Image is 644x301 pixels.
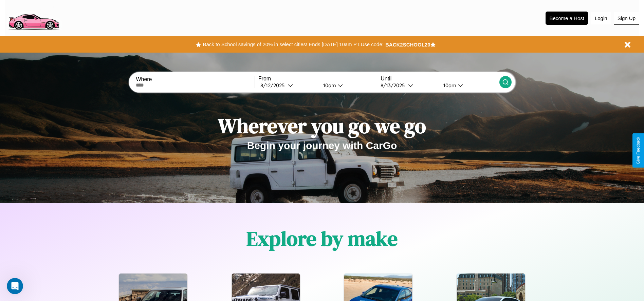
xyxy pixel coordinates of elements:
div: Give Feedback [636,137,641,164]
h1: Explore by make [246,225,398,252]
button: Login [591,12,611,24]
label: Where [136,76,254,82]
div: 10am [320,82,338,89]
button: Become a Host [546,12,588,25]
button: 8/12/2025 [258,82,318,89]
button: Sign Up [614,12,639,25]
div: 10am [440,82,458,89]
img: logo [5,3,62,32]
iframe: Intercom live chat [7,278,23,294]
label: From [258,76,377,82]
button: 10am [318,82,377,89]
div: 8 / 12 / 2025 [260,82,288,89]
div: 8 / 13 / 2025 [381,82,408,89]
label: Until [381,76,499,82]
button: 10am [438,82,499,89]
b: BACK2SCHOOL20 [385,42,430,48]
button: Back to School savings of 20% in select cities! Ends [DATE] 10am PT.Use code: [201,40,385,49]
